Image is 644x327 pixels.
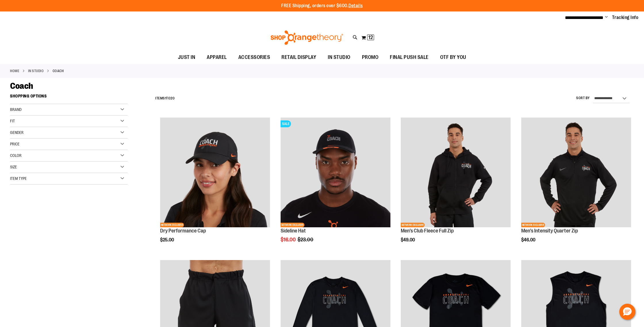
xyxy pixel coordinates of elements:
span: NETWORK EXCLUSIVE [160,223,184,227]
a: OTF Mens Coach FA23 Intensity Quarter Zip - Black primary imageNETWORK EXCLUSIVE [521,118,631,228]
span: Brand [10,107,22,112]
a: JUST IN [172,51,201,64]
a: RETAIL DISPLAY [276,51,322,64]
span: PROMO [362,51,379,64]
strong: Shopping Options [10,91,128,104]
span: $25.00 [160,237,175,243]
span: SALE [281,120,291,127]
a: Tracking Info [612,14,639,21]
a: Home [10,68,19,74]
a: Sideline Hat primary imageSALENETWORK EXCLUSIVE [281,118,390,228]
img: Shop Orangetheory [270,30,344,45]
a: Details [348,3,363,8]
span: $16.00 [281,237,297,243]
img: OTF Mens Coach FA23 Club Fleece Full Zip - Black primary image [401,118,511,227]
span: NETWORK EXCLUSIVE [401,223,425,227]
span: Price [10,142,20,146]
span: NETWORK EXCLUSIVE [281,223,304,227]
span: $49.00 [401,237,416,243]
a: FINAL PUSH SALE [384,51,434,64]
h2: Items to [155,94,175,103]
span: IN STUDIO [328,51,350,64]
span: $23.00 [298,237,314,243]
div: product [157,115,273,257]
span: Gender [10,130,24,135]
a: IN STUDIO [28,68,44,74]
span: Color [10,153,22,158]
strong: Coach [53,68,64,74]
span: 20 [170,96,175,100]
a: APPAREL [201,51,233,64]
span: FINAL PUSH SALE [390,51,429,64]
a: ACCESSORIES [233,51,276,64]
span: NETWORK EXCLUSIVE [521,223,545,227]
span: APPAREL [207,51,227,64]
div: product [398,115,513,257]
a: Dry Performance CapNETWORK EXCLUSIVE [160,118,270,228]
a: PROMO [356,51,384,64]
span: ACCESSORIES [238,51,270,64]
a: Sideline Hat [281,228,306,234]
a: OTF BY YOU [434,51,472,64]
span: Item Type [10,176,27,181]
img: OTF Mens Coach FA23 Intensity Quarter Zip - Black primary image [521,118,631,227]
button: Account menu [605,15,608,20]
label: Sort By [576,96,590,101]
span: Coach [10,81,33,91]
img: Sideline Hat primary image [281,118,390,227]
span: JUST IN [178,51,195,64]
button: Hello, have a question? Let’s chat. [619,304,635,320]
div: product [518,115,634,257]
span: $46.00 [521,237,536,243]
a: IN STUDIO [322,51,356,64]
p: FREE Shipping, orders over $600. [281,3,363,9]
a: OTF Mens Coach FA23 Club Fleece Full Zip - Black primary imageNETWORK EXCLUSIVE [401,118,511,228]
a: Men's Intensity Quarter Zip [521,228,578,234]
span: RETAIL DISPLAY [281,51,316,64]
span: 1 [165,96,166,100]
span: Size [10,165,17,169]
a: Men's Club Fleece Full Zip [401,228,454,234]
div: product [278,115,393,257]
span: 12 [368,34,373,40]
img: Dry Performance Cap [160,118,270,227]
a: Dry Performance Cap [160,228,206,234]
span: OTF BY YOU [440,51,466,64]
span: Fit [10,119,15,123]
